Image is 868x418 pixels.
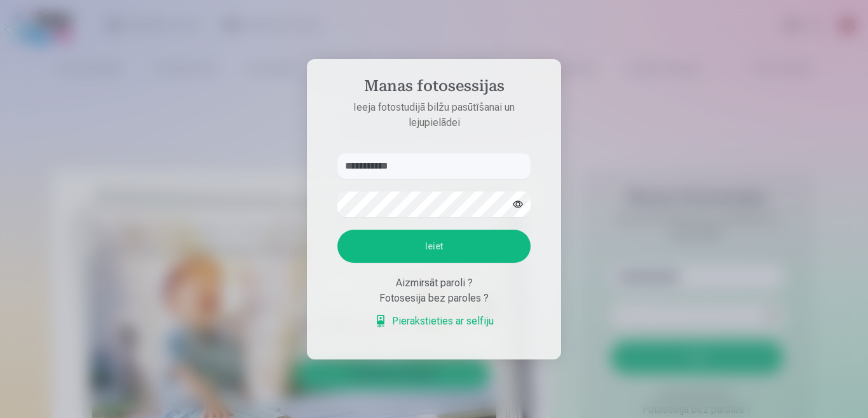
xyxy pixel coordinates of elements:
[337,230,531,263] button: Ieiet
[325,77,543,100] h4: Manas fotosessijas
[337,275,531,291] div: Aizmirsāt paroli ?
[374,314,494,329] a: Pierakstieties ar selfiju
[325,100,543,130] p: Ieeja fotostudijā bilžu pasūtīšanai un lejupielādei
[337,291,531,306] div: Fotosesija bez paroles ?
